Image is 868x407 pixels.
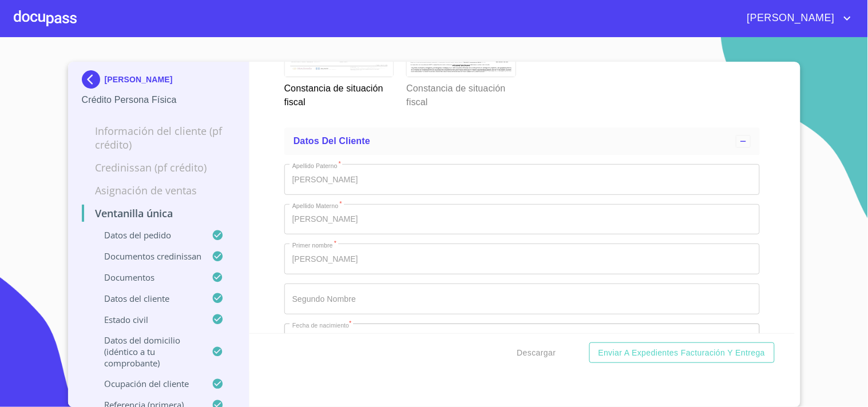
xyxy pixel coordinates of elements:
[82,250,212,262] p: Documentos CrediNissan
[82,314,212,325] p: Estado civil
[82,206,236,220] p: Ventanilla única
[406,77,515,109] p: Constancia de situación fiscal
[517,346,556,360] span: Descargar
[82,378,212,389] p: Ocupación del Cliente
[284,127,760,155] div: Datos del cliente
[82,293,212,304] p: Datos del cliente
[739,9,854,27] button: account of current user
[82,70,105,89] img: Docupass spot blue
[82,93,236,107] p: Crédito Persona Física
[82,229,212,241] p: Datos del pedido
[105,75,173,84] p: [PERSON_NAME]
[82,70,236,93] div: [PERSON_NAME]
[82,272,212,283] p: Documentos
[739,9,841,27] span: [PERSON_NAME]
[284,77,393,109] p: Constancia de situación fiscal
[599,346,766,360] span: Enviar a Expedientes Facturación y Entrega
[82,334,212,369] p: Datos del domicilio (idéntico a tu comprobante)
[82,161,236,174] p: Credinissan (PF crédito)
[82,183,236,197] p: Asignación de Ventas
[294,136,370,146] span: Datos del cliente
[589,342,775,364] button: Enviar a Expedientes Facturación y Entrega
[82,124,236,151] p: Información del cliente (PF crédito)
[513,342,561,364] button: Descargar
